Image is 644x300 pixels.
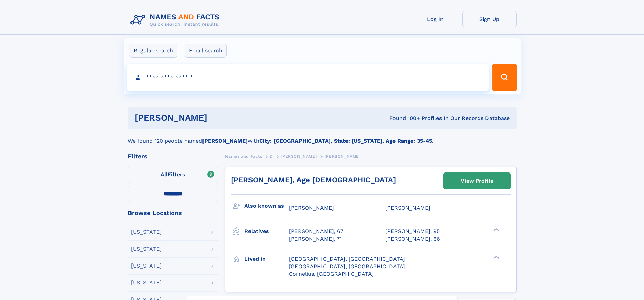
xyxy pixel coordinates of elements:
div: View Profile [461,173,493,189]
img: Logo Names and Facts [128,11,225,29]
label: Regular search [129,44,177,58]
div: Browse Locations [128,210,218,216]
a: [PERSON_NAME], 95 [385,228,440,235]
a: [PERSON_NAME], 67 [289,228,343,235]
h3: Lived in [244,253,289,265]
div: [US_STATE] [131,263,162,269]
label: Email search [185,44,227,58]
div: Found 100+ Profiles In Our Records Database [298,115,510,122]
a: Names and Facts [225,152,262,160]
span: D [270,154,273,159]
h3: Also known as [244,200,289,212]
a: Log In [408,11,462,27]
span: [PERSON_NAME] [281,154,317,159]
a: D [270,152,273,160]
div: We found 120 people named with . [128,129,517,145]
span: [PERSON_NAME] [385,205,430,211]
span: All [161,171,168,178]
div: ❯ [492,255,500,259]
div: [US_STATE] [131,246,162,252]
a: [PERSON_NAME], 71 [289,235,342,243]
b: [PERSON_NAME] [202,138,248,144]
a: [PERSON_NAME] [281,152,317,160]
div: ❯ [492,228,500,232]
div: [US_STATE] [131,280,162,285]
span: [GEOGRAPHIC_DATA], [GEOGRAPHIC_DATA] [289,263,405,270]
button: Search Button [492,64,517,91]
a: [PERSON_NAME], 66 [385,235,440,243]
a: View Profile [444,173,510,189]
div: Filters [128,153,218,159]
div: [US_STATE] [131,229,162,235]
a: [PERSON_NAME], Age [DEMOGRAPHIC_DATA] [231,176,396,184]
a: Sign Up [462,11,517,27]
span: [PERSON_NAME] [289,205,334,211]
label: Filters [128,167,218,183]
input: search input [127,64,489,91]
span: [PERSON_NAME] [325,154,361,159]
b: City: [GEOGRAPHIC_DATA], State: [US_STATE], Age Range: 35-45 [259,138,432,144]
span: Cornelius, [GEOGRAPHIC_DATA] [289,271,374,277]
h3: Relatives [244,226,289,237]
h1: [PERSON_NAME] [135,114,299,122]
span: [GEOGRAPHIC_DATA], [GEOGRAPHIC_DATA] [289,256,405,262]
